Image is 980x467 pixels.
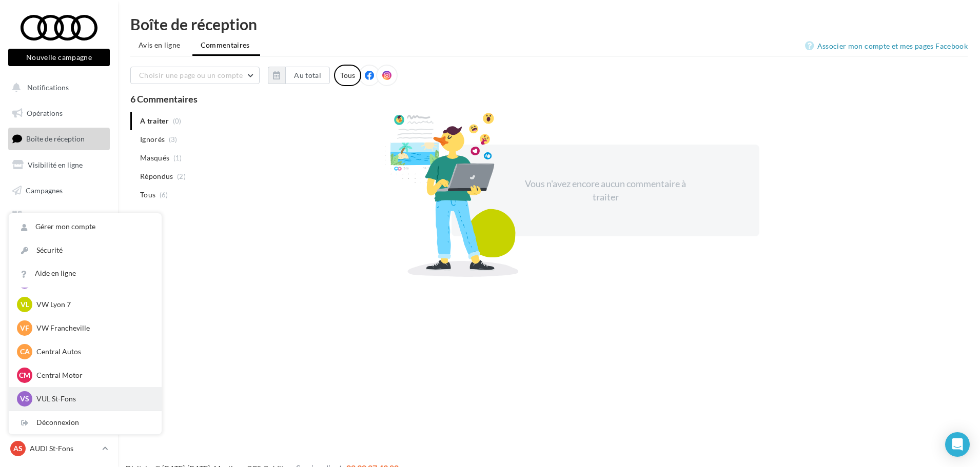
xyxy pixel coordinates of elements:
span: Boîte de réception [26,134,85,143]
span: Visibilité en ligne [28,160,83,169]
a: Associer mon compte et mes pages Facebook [805,40,968,52]
span: VF [20,323,29,333]
span: Notifications [27,83,69,92]
a: Campagnes [6,180,112,201]
span: CM [19,370,30,380]
div: Déconnexion [9,411,162,434]
a: Opérations [6,103,112,124]
button: Notifications [6,77,108,98]
p: VW Lyon 7 [36,299,149,310]
button: Au total [268,67,330,84]
div: Boîte de réception [130,16,968,32]
div: 6 Commentaires [130,94,968,104]
button: Choisir une page ou un compte [130,67,260,84]
span: Répondus [140,171,173,181]
span: VS [20,394,29,404]
button: Au total [285,67,330,84]
span: Tous [140,190,155,200]
p: Central Autos [36,347,149,357]
span: CA [20,347,30,357]
span: VL [21,299,29,310]
span: Masqués [140,153,169,163]
a: Gérer mon compte [9,215,162,238]
a: Boîte de réception [6,128,112,150]
span: Campagnes [26,186,63,194]
span: (1) [173,154,182,162]
div: Open Intercom Messenger [945,432,970,457]
span: Médiathèque [26,211,68,220]
div: Vous n'avez encore aucun commentaire à traiter [517,177,694,204]
a: Visibilité en ligne [6,154,112,176]
span: Choisir une page ou un compte [139,71,243,79]
a: Médiathèque [6,205,112,227]
span: (6) [160,191,168,199]
p: Central Motor [36,370,149,380]
p: VW Francheville [36,323,149,333]
div: Tous [334,65,361,86]
button: Nouvelle campagne [8,49,110,66]
p: VUL St-Fons [36,394,149,404]
span: Opérations [27,109,63,117]
span: Avis en ligne [139,40,181,50]
a: Sécurité [9,239,162,262]
span: (3) [169,135,178,144]
a: AS AUDI St-Fons [8,439,110,458]
span: Ignorés [140,134,165,145]
a: Aide en ligne [9,262,162,285]
p: AUDI St-Fons [30,443,98,454]
a: PLV et print personnalisable [6,231,112,261]
span: (2) [177,172,186,180]
span: AS [13,443,23,454]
